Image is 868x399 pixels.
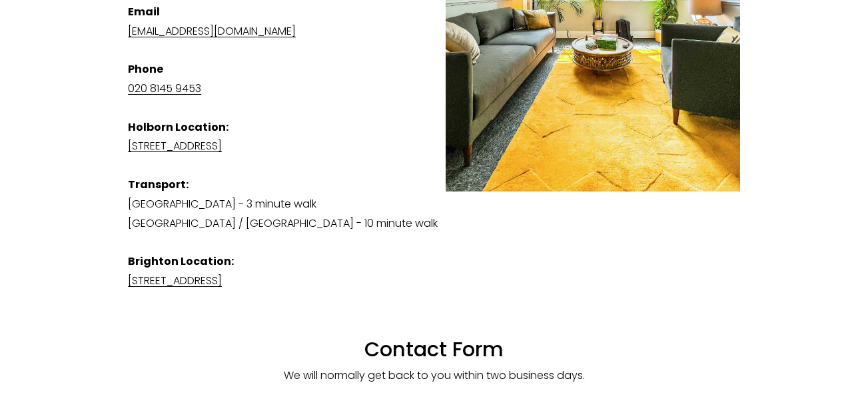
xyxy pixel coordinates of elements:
strong: Email [128,4,160,19]
p: We will normally get back to you within two business days. [128,366,740,386]
a: [STREET_ADDRESS] [128,273,222,288]
strong: Transport: [128,177,189,192]
strong: Holborn Location: [128,119,228,135]
strong: Phone [128,61,163,77]
a: 020 8145 9453 [128,81,201,96]
a: [STREET_ADDRESS] [128,138,222,153]
p: [GEOGRAPHIC_DATA] - 3 minute walk [GEOGRAPHIC_DATA] / [GEOGRAPHIC_DATA] - 10 minute walk [128,3,740,291]
a: [EMAIL_ADDRESS][DOMAIN_NAME] [128,23,296,39]
h1: Contact Form [128,312,740,362]
strong: Brighton Location: [128,254,234,269]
